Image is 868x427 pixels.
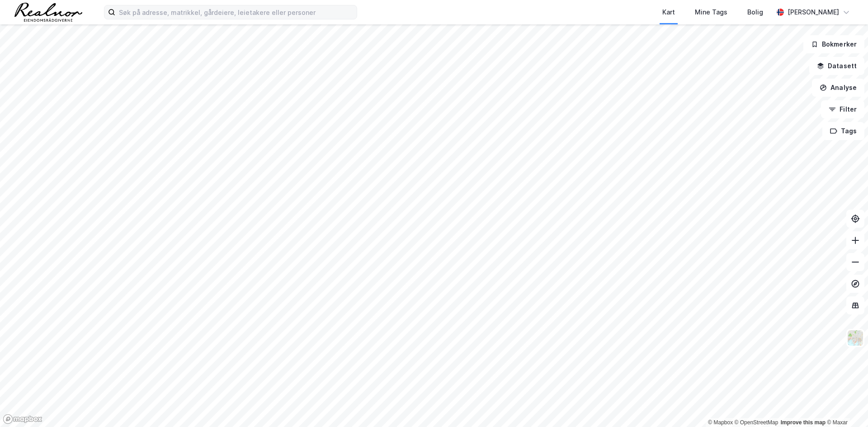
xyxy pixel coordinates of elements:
div: Kart [662,7,675,18]
iframe: Chat Widget [823,384,868,427]
div: Kontrollprogram for chat [823,384,868,427]
div: Mine Tags [695,7,727,18]
div: Bolig [747,7,763,18]
img: realnor-logo.934646d98de889bb5806.png [14,3,82,22]
div: [PERSON_NAME] [788,7,839,18]
input: Søk på adresse, matrikkel, gårdeiere, leietakere eller personer [115,5,357,19]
